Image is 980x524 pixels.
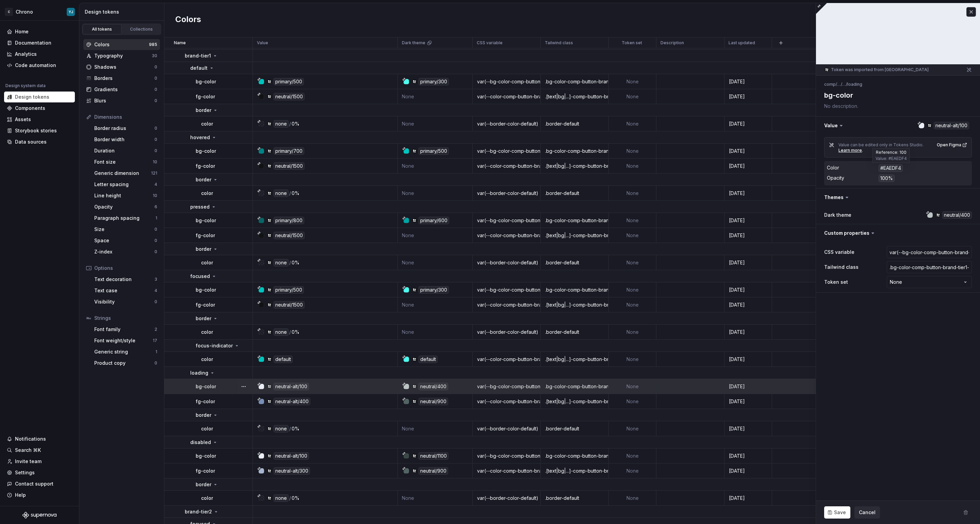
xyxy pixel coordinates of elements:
div: Contact support [15,480,53,487]
div: Options [94,265,157,272]
span: Cancel [859,509,876,516]
td: None [609,144,656,159]
div: Text case [94,287,154,294]
div: .[text|bg|...]-comp-button-brand-tier1-hovered-fg-color [541,163,608,169]
div: 0 [154,360,157,366]
div: Invite team [15,458,42,465]
div: .[text|bg|...]-comp-button-brand-tier1-loading-fg-color [541,398,608,405]
a: Settings [4,467,75,478]
a: Duration0 [92,145,160,156]
div: YJ [69,9,73,15]
p: CSS variable [477,40,503,46]
div: 100% [879,175,895,182]
div: Strings [94,315,157,322]
td: None [609,325,656,340]
div: [DATE] [725,148,771,154]
a: Borders0 [83,73,160,84]
div: / [289,120,291,128]
div: Shadows [94,64,154,70]
div: Value: #EAEDF4 [876,156,907,161]
div: primary/500 [419,147,449,155]
p: Tailwind class [545,40,573,46]
li: / [836,82,837,87]
div: default [274,356,293,363]
div: / [289,259,291,266]
a: Visibility0 [92,296,160,307]
td: None [398,297,473,312]
div: neutral/1500 [274,162,305,170]
span: Value can be edited only in Tokens Studio. [838,142,924,147]
td: None [609,213,656,228]
p: color [201,120,213,127]
div: neutral/1100 [419,452,448,460]
p: brand-tier1 [185,52,211,59]
div: Font weight/style [94,337,153,344]
div: Colors [94,41,149,48]
div: 10 [153,193,157,198]
div: Blurs [94,97,154,104]
p: border [196,246,211,252]
div: primary/600 [419,217,449,224]
td: None [609,448,656,463]
a: Border width0 [92,134,160,145]
div: C [5,8,13,16]
a: Opacity6 [92,201,160,212]
h2: Colors [175,14,201,26]
a: Learn more [838,148,862,153]
div: var(--border-color-default) [473,329,540,335]
p: border [196,176,211,183]
div: 0% [292,120,299,128]
div: var(--color-comp-button-brand-tier1-focused-fg-color) [473,301,540,308]
a: Line height10 [92,190,160,201]
td: None [609,421,656,436]
div: Code automation [15,62,56,69]
a: Components [4,103,75,114]
div: [DATE] [725,259,771,266]
p: Last updated [729,40,755,46]
div: 0% [292,190,299,197]
div: [DATE] [725,356,771,363]
a: Paragraph spacing1 [92,213,160,224]
button: CChronoYJ [1,4,78,19]
div: 3 [154,277,157,282]
div: 0 [154,299,157,305]
div: primary/300 [419,78,449,85]
p: bg-color [196,286,216,293]
a: Generic string1 [92,346,160,357]
p: focus-indicator [196,342,233,349]
div: Search ⌘K [15,447,41,454]
div: Design tokens [15,94,49,100]
div: Space [94,237,154,244]
td: None [398,116,473,131]
div: .bg-color-comp-button-brand-tier1-loading-color [541,383,608,390]
div: 0 [154,148,157,153]
div: 17 [153,338,157,343]
div: primary/700 [274,147,304,155]
div: var(--border-color-default) [473,425,540,432]
div: Documentation [15,39,51,46]
div: default [419,356,438,363]
li: comp [824,82,836,87]
div: .[text|bg|...]-comp-button-brand-tier1-focused-fg-color [541,301,608,308]
div: Typography [94,52,152,59]
a: Data sources [4,136,75,147]
a: Supernova Logo [22,512,56,519]
span: Save [834,509,846,516]
div: 0 [154,227,157,232]
div: .bg-color-comp-button-brand-tier1-hovered-color [541,148,608,154]
div: [DATE] [725,301,771,308]
div: var(--bg-color-comp-button-brand-tier1-pressed-color) [473,217,540,224]
a: Assets [4,114,75,125]
label: Dark theme [824,212,851,218]
div: / [289,190,291,197]
div: Text decoration [94,276,154,283]
div: 0 [154,137,157,142]
td: None [398,325,473,340]
div: var(--color-comp-button-brand-tier1-default-fg-color) [473,93,540,100]
div: 1 [156,215,157,221]
p: border [196,107,211,114]
div: Design tokens [85,9,161,15]
a: Font size10 [92,157,160,167]
div: var(--color-comp-button-brand-tier1-pressed-fg-color) [473,232,540,239]
div: Token was imported from [GEOGRAPHIC_DATA] [824,67,929,72]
